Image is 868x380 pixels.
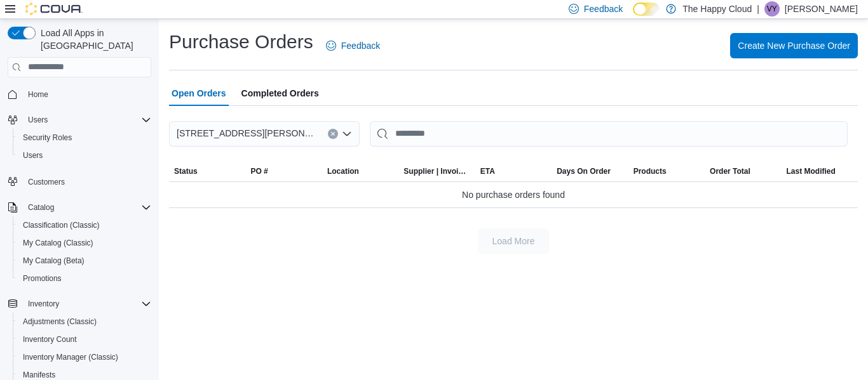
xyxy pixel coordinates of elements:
[18,271,67,286] a: Promotions
[18,271,151,286] span: Promotions
[23,112,151,128] span: Users
[23,334,77,344] span: Inventory Count
[18,148,48,163] a: Users
[787,166,836,176] span: Last Modified
[705,161,781,181] button: Order Total
[321,33,385,58] a: Feedback
[169,29,313,55] h1: Purchase Orders
[322,161,398,181] button: Location
[634,166,667,176] span: Products
[28,299,59,309] span: Inventory
[342,129,352,139] button: Open list of options
[23,296,151,311] span: Inventory
[785,1,858,16] p: [PERSON_NAME]
[341,39,380,52] span: Feedback
[18,350,123,365] a: Inventory Manager (Classic)
[552,161,628,181] button: Days On Order
[174,166,198,176] span: Status
[782,161,858,181] button: Last Modified
[18,350,151,365] span: Inventory Manager (Classic)
[23,173,151,189] span: Customers
[18,130,77,145] a: Security Roles
[327,166,359,176] div: Location
[23,296,64,311] button: Inventory
[23,150,43,161] span: Users
[557,166,611,176] span: Days On Order
[328,129,338,139] button: Clear input
[3,172,156,190] button: Customers
[757,1,759,16] p: |
[23,86,151,102] span: Home
[478,228,549,254] button: Load More
[710,166,750,176] span: Order Total
[13,313,156,331] button: Adjustments (Classic)
[730,33,858,58] button: Create New Purchase Order
[23,200,59,215] button: Catalog
[475,161,552,181] button: ETA
[18,253,151,268] span: My Catalog (Beta)
[23,174,70,190] a: Customers
[18,332,151,347] span: Inventory Count
[13,348,156,366] button: Inventory Manager (Classic)
[245,161,322,181] button: PO #
[18,235,98,251] a: My Catalog (Classic)
[462,187,565,202] span: No purchase orders found
[36,27,151,52] span: Load All Apps in [GEOGRAPHIC_DATA]
[23,220,100,230] span: Classification (Classic)
[13,331,156,348] button: Inventory Count
[23,112,53,128] button: Users
[767,1,777,16] span: VY
[403,166,470,176] span: Supplier | Invoice Number
[28,115,48,125] span: Users
[370,121,848,147] input: This is a search bar. After typing your query, hit enter to filter the results lower in the page.
[584,3,623,15] span: Feedback
[177,126,315,141] span: [STREET_ADDRESS][PERSON_NAME]
[169,161,245,181] button: Status
[18,235,151,251] span: My Catalog (Classic)
[23,238,93,248] span: My Catalog (Classic)
[682,1,752,16] p: The Happy Cloud
[738,39,850,52] span: Create New Purchase Order
[241,81,319,106] span: Completed Orders
[13,252,156,270] button: My Catalog (Beta)
[18,253,90,268] a: My Catalog (Beta)
[18,218,105,233] a: Classification (Classic)
[23,317,97,327] span: Adjustments (Classic)
[23,273,62,284] span: Promotions
[250,166,268,176] span: PO #
[18,314,102,329] a: Adjustments (Classic)
[3,199,156,216] button: Catalog
[13,216,156,234] button: Classification (Classic)
[18,148,151,163] span: Users
[13,234,156,252] button: My Catalog (Classic)
[633,3,660,16] input: Dark Mode
[172,81,226,106] span: Open Orders
[25,3,83,15] img: Cova
[23,256,85,266] span: My Catalog (Beta)
[398,161,475,181] button: Supplier | Invoice Number
[13,129,156,147] button: Security Roles
[28,177,65,187] span: Customers
[23,370,55,380] span: Manifests
[18,332,82,347] a: Inventory Count
[764,1,780,16] div: Vivian Yattaw
[23,133,72,143] span: Security Roles
[23,200,151,215] span: Catalog
[13,270,156,287] button: Promotions
[23,87,53,102] a: Home
[23,352,118,362] span: Inventory Manager (Classic)
[3,85,156,103] button: Home
[3,111,156,129] button: Users
[18,218,151,233] span: Classification (Classic)
[28,202,54,213] span: Catalog
[18,314,151,329] span: Adjustments (Classic)
[18,130,151,145] span: Security Roles
[492,235,535,247] span: Load More
[628,161,705,181] button: Products
[28,89,48,100] span: Home
[13,147,156,164] button: Users
[3,295,156,313] button: Inventory
[480,166,495,176] span: ETA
